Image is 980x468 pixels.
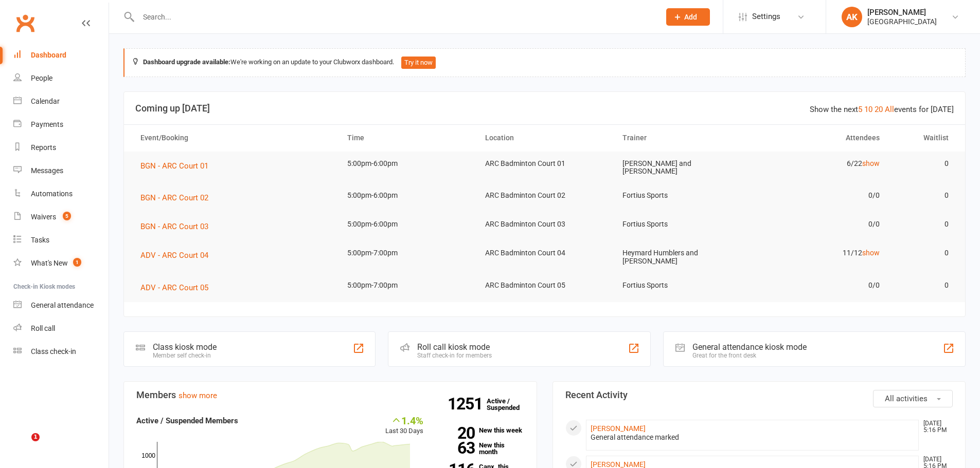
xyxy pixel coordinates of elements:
a: Tasks [13,229,109,252]
td: 5:00pm-7:00pm [338,241,476,265]
a: Payments [13,113,109,136]
time: [DATE] 5:16 PM [918,420,952,434]
th: Time [338,125,476,151]
a: 20 [875,105,883,114]
a: 10 [864,105,872,114]
td: 5:00pm-7:00pm [338,273,476,297]
input: Search... [135,10,653,24]
div: Class check-in [31,347,76,355]
iframe: Intercom live chat [10,433,35,458]
td: Fortius Sports [613,212,751,236]
div: Tasks [31,236,49,244]
a: Clubworx [12,10,38,36]
h3: Coming up [DATE] [135,103,954,114]
div: Great for the front desk [692,352,807,359]
div: People [31,74,52,82]
td: 0 [889,152,958,176]
td: 0/0 [751,273,889,297]
div: Waivers [31,213,56,221]
td: 5:00pm-6:00pm [338,183,476,208]
div: Roll call [31,324,55,332]
div: [PERSON_NAME] [867,8,937,17]
button: BGN - ARC Court 01 [140,160,216,172]
td: 11/12 [751,241,889,265]
div: Dashboard [31,51,66,59]
a: [PERSON_NAME] [591,424,646,433]
a: show [862,159,880,167]
button: ADV - ARC Court 04 [140,249,216,261]
span: Settings [752,5,780,28]
a: 5 [858,105,862,114]
a: Messages [13,159,109,182]
a: Dashboard [13,44,109,67]
a: show [862,249,880,257]
button: Add [666,8,710,26]
strong: 1251 [448,396,487,411]
div: General attendance kiosk mode [692,342,807,352]
span: ADV - ARC Court 04 [140,251,208,260]
div: Show the next events for [DATE] [810,103,954,116]
td: 0 [889,273,958,297]
td: 5:00pm-6:00pm [338,152,476,176]
td: ARC Badminton Court 01 [476,152,614,176]
a: 63New this month [439,442,524,455]
th: Waitlist [889,125,958,151]
div: General attendance [31,301,94,309]
td: ARC Badminton Court 04 [476,241,614,265]
button: BGN - ARC Court 02 [140,192,216,204]
h3: Members [136,390,524,400]
span: 1 [73,258,81,267]
span: BGN - ARC Court 03 [140,222,208,231]
td: ARC Badminton Court 05 [476,273,614,297]
span: BGN - ARC Court 02 [140,193,208,202]
div: Payments [31,120,63,128]
th: Attendees [751,125,889,151]
div: AK [842,7,862,27]
a: General attendance kiosk mode [13,294,109,317]
div: General attendance marked [591,433,915,442]
a: What's New1 [13,252,109,275]
a: 1251Active / Suspended [487,390,532,419]
td: 0/0 [751,183,889,208]
button: ADV - ARC Court 05 [140,282,216,294]
td: Fortius Sports [613,273,751,297]
div: We're working on an update to your Clubworx dashboard. [123,48,966,77]
td: 5:00pm-6:00pm [338,212,476,236]
a: 20New this week [439,427,524,434]
td: [PERSON_NAME] and [PERSON_NAME] [613,152,751,184]
a: Reports [13,136,109,159]
th: Trainer [613,125,751,151]
th: Location [476,125,614,151]
div: Staff check-in for members [417,352,492,359]
strong: Active / Suspended Members [136,416,238,425]
div: Class kiosk mode [153,342,217,352]
td: 0 [889,212,958,236]
td: Heymard Humblers and [PERSON_NAME] [613,241,751,273]
button: Try it now [401,57,436,69]
div: Roll call kiosk mode [417,342,492,352]
span: Add [684,13,697,21]
div: Automations [31,190,73,198]
h3: Recent Activity [565,390,953,400]
span: All activities [885,394,928,403]
div: Reports [31,143,56,152]
div: [GEOGRAPHIC_DATA] [867,17,937,26]
strong: 20 [439,425,475,441]
a: show more [179,391,217,400]
div: Messages [31,166,63,175]
div: Calendar [31,97,60,105]
td: 6/22 [751,152,889,176]
a: Calendar [13,90,109,113]
span: BGN - ARC Court 01 [140,161,208,171]
span: 1 [31,433,40,441]
div: Last 30 Days [385,415,423,437]
a: Class kiosk mode [13,340,109,363]
td: ARC Badminton Court 03 [476,212,614,236]
button: BGN - ARC Court 03 [140,220,216,233]
td: Fortius Sports [613,183,751,208]
div: What's New [31,259,68,267]
a: People [13,67,109,90]
div: 1.4% [385,415,423,426]
td: 0 [889,183,958,208]
strong: 63 [439,440,475,456]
